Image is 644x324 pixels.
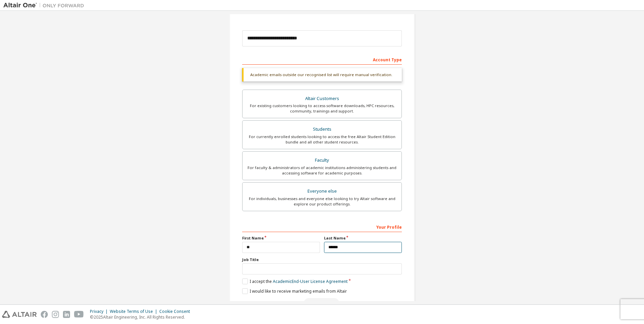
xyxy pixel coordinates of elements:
img: Altair One [3,2,88,9]
div: Cookie Consent [159,309,194,314]
div: Privacy [90,309,110,314]
label: Job Title [242,257,402,262]
div: For faculty & administrators of academic institutions administering students and accessing softwa... [247,165,397,176]
div: For existing customers looking to access software downloads, HPC resources, community, trainings ... [247,103,397,114]
div: Faculty [247,156,397,165]
label: I would like to receive marketing emails from Altair [242,288,347,294]
label: I accept the [242,279,348,284]
img: altair_logo.svg [2,311,37,318]
div: For currently enrolled students looking to access the free Altair Student Edition bundle and all ... [247,134,397,145]
div: Altair Customers [247,94,397,103]
div: Read and acccept EULA to continue [242,298,402,308]
label: Last Name [324,235,402,241]
div: Your Profile [242,221,402,232]
div: For individuals, businesses and everyone else looking to try Altair software and explore our prod... [247,196,397,207]
div: Account Type [242,54,402,65]
a: Academic End-User License Agreement [273,279,348,284]
div: Everyone else [247,187,397,196]
img: instagram.svg [52,311,59,318]
div: Website Terms of Use [110,309,159,314]
label: First Name [242,235,320,241]
div: Academic emails outside our recognised list will require manual verification. [242,68,402,82]
div: Students [247,125,397,134]
p: © 2025 Altair Engineering, Inc. All Rights Reserved. [90,314,194,320]
img: linkedin.svg [63,311,70,318]
img: facebook.svg [41,311,48,318]
img: youtube.svg [74,311,84,318]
